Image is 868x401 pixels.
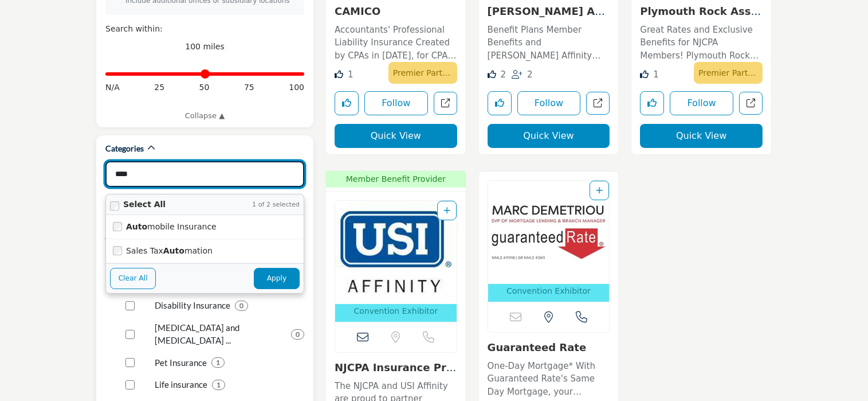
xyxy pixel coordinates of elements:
[335,201,457,322] a: Open Listing in new tab
[501,69,506,80] span: 2
[335,361,456,386] a: NJCPA Insurance Prog...
[335,91,359,115] button: Like listing
[488,91,512,115] button: Like listing
[252,200,300,210] span: 1 of 2 selected
[155,356,207,369] p: Pet Insurance: Pet Insurance
[488,357,610,399] a: One-Day Mortgage* With Guaranteed Rate's Same Day Mortgage, your application can get approved in ...
[488,124,610,148] button: Quick View
[296,330,300,338] b: 0
[105,23,304,35] div: Search within:
[393,65,453,81] p: Premier Partner
[640,70,649,79] i: Like
[488,341,587,353] a: Guaranteed Rate
[211,357,225,368] div: 1 Results For Pet Insurance
[105,143,144,154] h2: Categories
[212,380,225,390] div: 1 Results For Life insurance
[329,173,462,185] span: Member Benefit Provider
[125,330,135,339] input: Select Accidental Death and Dismemberment Insurance checkbox
[126,222,147,231] strong: Auto
[105,81,120,94] span: N/A
[364,91,428,115] button: Follow
[354,305,438,317] p: Convention Exhibitor
[216,359,220,367] b: 1
[155,299,230,312] p: Disability Insurance: Disability Insurance
[517,91,581,115] button: Follow
[335,201,457,304] img: NJCPA Insurance Program - Powered by USI Affinity
[291,329,304,340] div: 0 Results For Accidental Death and Dismemberment Insurance
[289,81,304,94] span: 100
[670,91,733,115] button: Follow
[527,69,533,80] span: 2
[698,65,758,81] p: Premier Partner
[488,21,610,63] a: Benefit Plans Member Benefits and [PERSON_NAME] Affinity have teamed up to offer NJCPA members a ...
[123,198,166,211] label: Select All
[335,24,457,63] p: Accountants' Professional Liability Insurance Created by CPAs in [DATE], for CPAs, CAMICO provide...
[488,5,607,30] a: [PERSON_NAME] Affinity
[434,92,457,115] a: Open camico in new tab
[512,68,533,81] div: Followers
[217,381,221,389] b: 1
[640,21,763,63] a: Great Rates and Exclusive Benefits for NJCPA Members! Plymouth Rock Assurance proudly offers NJCP...
[105,110,304,122] a: Collapse ▲
[586,92,610,115] a: Open gallagher in new tab
[235,301,248,311] div: 0 Results For Disability Insurance
[126,220,297,234] label: mobile Insurance
[640,124,763,148] button: Quick View
[640,91,664,115] button: Like listing
[163,246,184,255] strong: Auto
[335,361,457,374] h3: NJCPA Insurance Program - Powered by USI Affinity
[488,181,610,302] a: Open Listing in new tab
[488,24,610,63] p: Benefit Plans Member Benefits and [PERSON_NAME] Affinity have teamed up to offer NJCPA members a ...
[244,81,254,94] span: 75
[335,5,457,18] h3: CAMICO
[506,285,591,297] p: Convention Exhibitor
[739,92,763,115] a: Open plymouth in new tab
[335,21,457,63] a: Accountants' Professional Liability Insurance Created by CPAs in [DATE], for CPAs, CAMICO provide...
[488,70,496,79] i: Likes
[254,268,300,289] button: Apply
[640,5,763,18] h3: Plymouth Rock Assurance
[125,301,135,310] input: Select Disability Insurance checkbox
[105,161,304,187] input: Search Category
[653,69,659,80] span: 1
[596,186,603,195] a: Add To List
[199,81,210,94] span: 50
[488,360,610,399] p: One-Day Mortgage* With Guaranteed Rate's Same Day Mortgage, your application can get approved in ...
[335,5,380,17] a: CAMICO
[640,5,761,30] a: Plymouth Rock Assura...
[488,341,610,354] h3: Guaranteed Rate
[239,302,243,310] b: 0
[154,81,164,94] span: 25
[125,358,135,367] input: Select Pet Insurance checkbox
[125,380,135,390] input: Select Life insurance checkbox
[110,268,156,289] button: Clear All
[348,69,354,80] span: 1
[488,181,610,284] img: Guaranteed Rate
[155,321,286,347] p: Accidental Death and Dismemberment Insurance
[155,378,207,391] p: Life insurance: Life insurance
[335,70,343,79] i: Like
[126,244,297,258] label: Sales Tax mation
[488,5,610,18] h3: Gallagher Affinity
[443,206,450,215] a: Add To List
[185,42,225,51] span: 100 miles
[640,24,763,63] p: Great Rates and Exclusive Benefits for NJCPA Members! Plymouth Rock Assurance proudly offers NJCP...
[335,124,457,148] button: Quick View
